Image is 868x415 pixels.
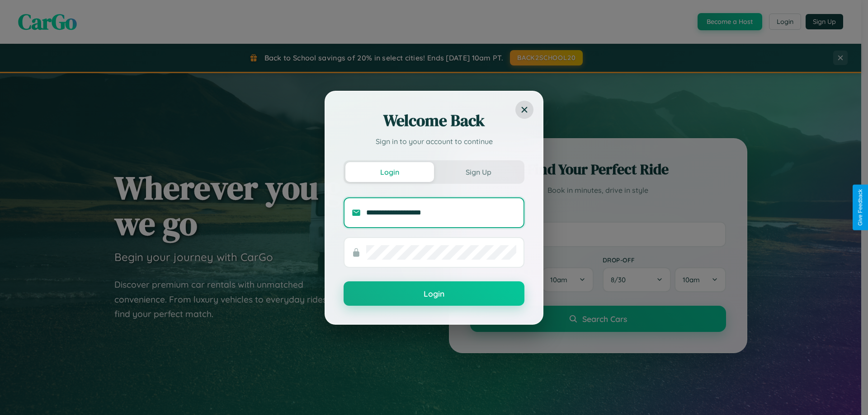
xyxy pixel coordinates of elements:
[344,110,524,131] h2: Welcome Back
[344,136,524,147] p: Sign in to your account to continue
[857,189,863,226] div: Give Feedback
[345,162,434,182] button: Login
[344,281,524,306] button: Login
[434,162,523,182] button: Sign Up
